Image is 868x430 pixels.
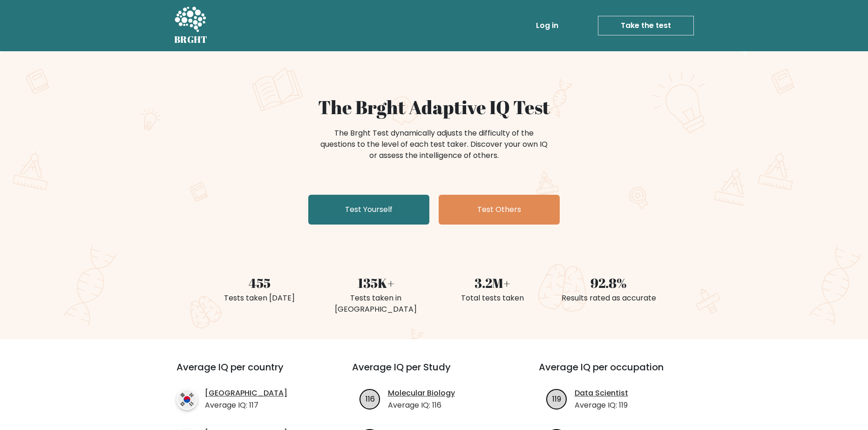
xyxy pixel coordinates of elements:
div: 92.8% [556,273,661,293]
a: Molecular Biology [388,388,455,399]
h5: BRGHT [174,34,208,45]
a: Data Scientist [575,388,628,399]
div: Tests taken [DATE] [207,293,312,304]
h3: Average IQ per occupation [539,362,703,384]
div: The Brght Test dynamically adjusts the difficulty of the questions to the level of each test take... [318,128,550,161]
h1: The Brght Adaptive IQ Test [207,96,661,118]
a: [GEOGRAPHIC_DATA] [205,388,287,399]
a: Test Others [439,195,560,225]
div: 455 [207,273,312,293]
a: BRGHT [174,4,208,48]
div: Total tests taken [440,293,545,304]
div: Results rated as accurate [556,293,661,304]
img: country [176,389,197,410]
p: Average IQ: 117 [205,400,287,411]
p: Average IQ: 116 [388,400,455,411]
div: 3.2M+ [440,273,545,293]
div: Tests taken in [GEOGRAPHIC_DATA] [323,293,428,315]
text: 116 [365,393,374,404]
h3: Average IQ per country [176,362,319,384]
h3: Average IQ per Study [352,362,516,384]
p: Average IQ: 119 [575,400,628,411]
div: 135K+ [323,273,428,293]
a: Log in [532,16,562,35]
a: Take the test [598,16,694,35]
a: Test Yourself [308,195,429,225]
text: 119 [552,393,561,404]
